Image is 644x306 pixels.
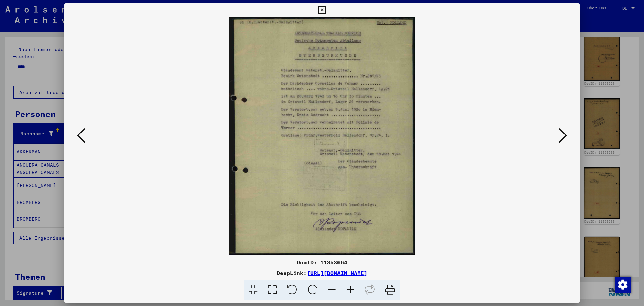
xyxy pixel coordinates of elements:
img: 001.jpg [87,17,557,255]
img: Zustimmung ändern [615,277,631,293]
div: DocID: 11353664 [64,258,580,266]
div: Zustimmung ändern [614,276,631,293]
a: [URL][DOMAIN_NAME] [307,270,367,276]
div: DeepLink: [64,269,580,277]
